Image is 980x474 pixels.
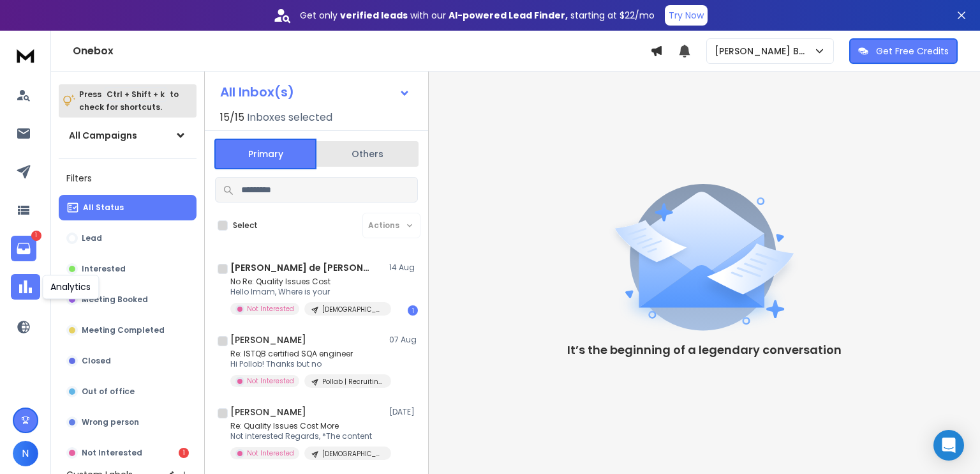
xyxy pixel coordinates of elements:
[449,9,568,22] strong: AI-powered Lead Finder,
[389,263,418,273] p: 14 Aug
[82,356,111,366] p: Closed
[82,417,139,427] p: Wrong person
[340,9,408,22] strong: verified leads
[11,236,36,261] a: 1
[69,129,137,142] h1: All Campaigns
[79,88,179,114] p: Press to check for shortcuts.
[214,139,316,169] button: Primary
[13,43,38,67] img: logo
[300,9,655,22] p: Get only with our starting at $22/mo
[876,45,949,57] p: Get Free Credits
[230,333,306,346] h1: [PERSON_NAME]
[210,79,420,105] button: All Inbox(s)
[59,287,197,312] button: Meeting Booked
[247,448,294,458] p: Not Interested
[389,335,418,345] p: 07 Aug
[59,123,197,148] button: All Campaigns
[42,275,99,299] div: Analytics
[220,86,294,98] h1: All Inbox(s)
[13,441,38,466] button: N
[230,261,371,274] h1: [PERSON_NAME] de [PERSON_NAME]
[230,421,383,431] p: Re: Quality Issues Cost More
[105,87,167,102] span: Ctrl + Shift + k
[82,264,126,274] p: Interested
[849,38,958,64] button: Get Free Credits
[82,294,148,305] p: Meeting Booked
[316,140,419,168] button: Others
[59,317,197,343] button: Meeting Completed
[247,110,332,125] h3: Inboxes selected
[82,233,102,243] p: Lead
[82,325,165,335] p: Meeting Completed
[59,379,197,404] button: Out of office
[59,169,197,187] h3: Filters
[322,449,383,459] p: [DEMOGRAPHIC_DATA] | Recruiting Companies
[247,304,294,314] p: Not Interested
[230,359,383,369] p: Hi Pollob! Thanks but no
[31,231,41,241] p: 1
[567,341,842,359] p: It’s the beginning of a legendary conversation
[408,305,418,316] div: 1
[230,431,383,441] p: Not interested Regards, *The content
[230,349,383,359] p: Re: ISTQB certified SQA engineer
[715,45,813,57] p: [PERSON_NAME] Bhai
[230,406,306,418] h1: [PERSON_NAME]
[322,305,383,314] p: [DEMOGRAPHIC_DATA] | Recruiting Companies
[59,256,197,282] button: Interested
[233,220,258,231] label: Select
[220,110,244,125] span: 15 / 15
[73,43,650,59] h1: Onebox
[322,377,383,386] p: Pollab | Recruiting Companies
[389,407,418,417] p: [DATE]
[82,386,135,397] p: Out of office
[247,376,294,386] p: Not Interested
[669,9,704,22] p: Try Now
[933,430,964,461] div: Open Intercom Messenger
[59,348,197,374] button: Closed
[83,203,124,213] p: All Status
[59,409,197,435] button: Wrong person
[230,287,383,297] p: Hello Imam, Where is your
[59,226,197,251] button: Lead
[59,195,197,220] button: All Status
[230,277,383,287] p: No Re: Quality Issues Cost
[665,5,708,26] button: Try Now
[59,440,197,466] button: Not Interested1
[179,448,189,458] div: 1
[82,448,142,458] p: Not Interested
